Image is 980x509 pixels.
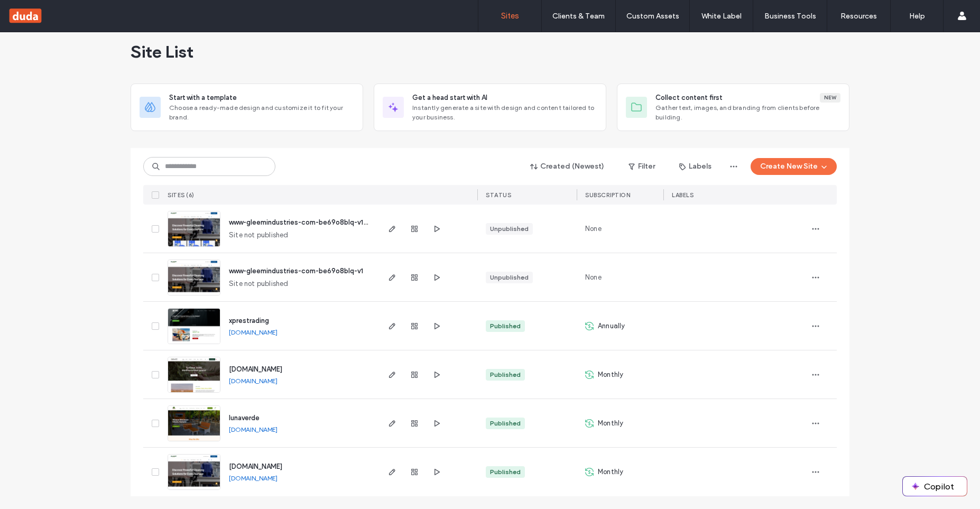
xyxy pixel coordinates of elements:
[229,377,278,385] a: [DOMAIN_NAME]
[490,370,521,380] div: Published
[490,224,529,234] div: Unpublished
[501,11,519,21] label: Sites
[585,272,602,283] span: None
[655,103,840,122] span: Gather text, images, and branding from clients before building.
[840,12,877,21] label: Resources
[229,425,278,433] a: [DOMAIN_NAME]
[598,467,623,477] span: Monthly
[24,7,45,17] span: Help
[229,328,278,336] a: [DOMAIN_NAME]
[169,92,237,103] span: Start with a template
[229,365,282,373] a: [DOMAIN_NAME]
[229,230,289,240] span: Site not published
[490,321,521,331] div: Published
[490,419,521,428] div: Published
[229,267,363,275] a: www-gleemindustries-com-be69o8blq-v1
[229,474,278,482] a: [DOMAIN_NAME]
[374,84,606,131] div: Get a head start with AIInstantly generate a site with design and content tailored to your business.
[903,477,967,496] button: Copilot
[229,218,429,226] a: www-gleemindustries-com-be69o8blq-v1-ghxgolodl-v1-amine
[598,369,623,380] span: Monthly
[618,158,665,175] button: Filter
[585,224,602,234] span: None
[820,93,840,103] div: New
[764,12,816,21] label: Business Tools
[229,462,282,470] a: [DOMAIN_NAME]
[168,191,195,199] span: SITES (6)
[701,12,742,21] label: White Label
[617,84,849,131] div: Collect content firstNewGather text, images, and branding from clients before building.
[169,103,354,122] span: Choose a ready-made design and customize it to fit your brand.
[670,158,721,175] button: Labels
[655,92,723,103] span: Collect content first
[626,12,679,21] label: Custom Assets
[751,158,837,175] button: Create New Site
[598,418,623,429] span: Monthly
[412,103,597,122] span: Instantly generate a site with design and content tailored to your business.
[490,467,521,477] div: Published
[672,191,694,199] span: LABELS
[598,321,625,331] span: Annually
[585,191,630,199] span: SUBSCRIPTION
[521,158,614,175] button: Created (Newest)
[552,12,605,21] label: Clients & Team
[131,84,363,131] div: Start with a templateChoose a ready-made design and customize it to fit your brand.
[229,279,289,289] span: Site not published
[909,12,925,21] label: Help
[490,273,529,282] div: Unpublished
[131,41,193,62] span: Site List
[412,92,487,103] span: Get a head start with AI
[229,317,269,325] a: xprestrading
[486,191,511,199] span: STATUS
[229,414,260,422] a: lunaverde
